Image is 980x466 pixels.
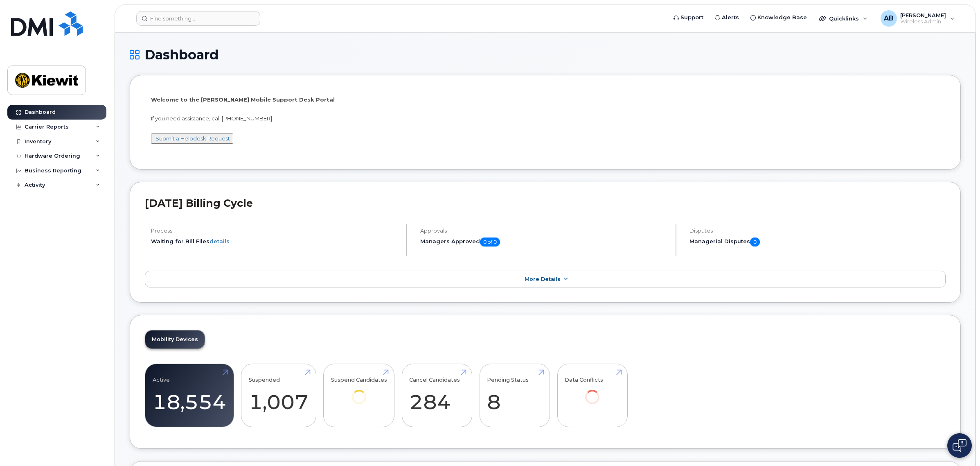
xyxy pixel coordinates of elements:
span: 0 of 0 [480,238,500,247]
a: Mobility Devices [145,330,205,348]
h4: Process [151,228,399,234]
img: Open chat [953,439,966,452]
h5: Managerial Disputes [689,238,946,247]
h2: [DATE] Billing Cycle [145,197,946,209]
li: Waiting for Bill Files [151,238,399,245]
span: More Details [525,276,561,282]
a: Active 18,554 [153,369,226,423]
a: Cancel Candidates 284 [409,369,464,423]
p: If you need assistance, call [PHONE_NUMBER] [151,115,939,122]
button: Submit a Helpdesk Request [151,133,233,144]
p: Welcome to the [PERSON_NAME] Mobile Support Desk Portal [151,96,939,104]
h1: Dashboard [130,48,961,62]
span: 0 [750,238,760,247]
h4: Disputes [689,228,946,234]
a: Pending Status 8 [487,369,542,423]
a: Suspended 1,007 [249,369,309,423]
a: details [210,238,230,244]
a: Data Conflicts [565,369,620,416]
a: Suspend Candidates [331,369,387,416]
a: Submit a Helpdesk Request [155,135,230,142]
h4: Approvals [420,228,669,234]
h5: Managers Approved [420,238,669,247]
